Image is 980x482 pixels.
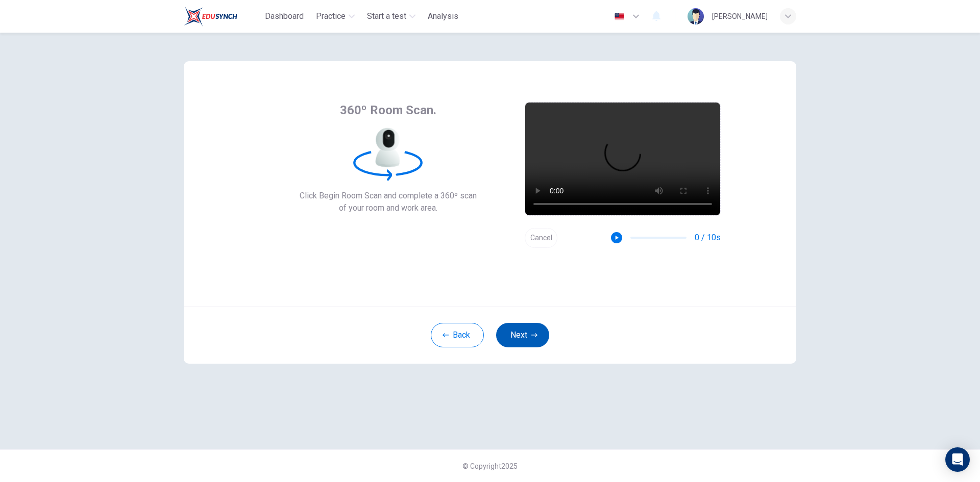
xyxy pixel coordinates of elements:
div: [PERSON_NAME] [712,10,768,22]
button: Start a test [363,7,420,26]
span: Click Begin Room Scan and complete a 360º scan [300,190,477,202]
button: Next [496,323,549,347]
button: Practice [312,7,359,26]
button: Cancel [525,228,557,248]
img: Profile picture [688,8,704,24]
div: Open Intercom Messenger [945,447,970,472]
button: Analysis [424,7,462,26]
img: en [613,13,626,20]
span: Start a test [367,10,406,22]
button: Dashboard [261,7,308,26]
span: Analysis [428,10,458,22]
a: Train Test logo [184,6,261,27]
span: Dashboard [265,10,304,22]
img: Train Test logo [184,6,237,27]
span: 0 / 10s [695,232,721,244]
span: © Copyright 2025 [462,462,518,470]
button: Back [431,323,484,347]
span: 360º Room Scan. [340,102,436,118]
span: Practice [316,10,346,22]
span: of your room and work area. [300,202,477,214]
